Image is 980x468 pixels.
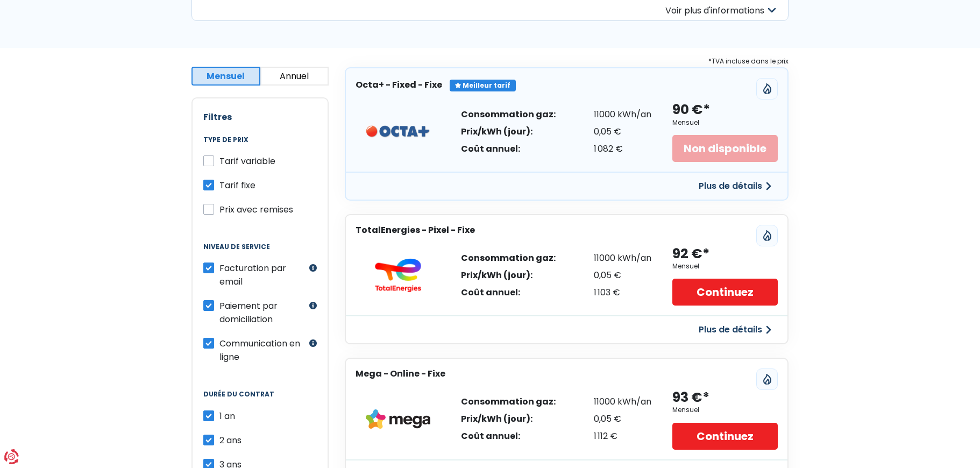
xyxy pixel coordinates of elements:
[672,279,778,306] a: Continuez
[594,110,651,119] div: 11000 kWh/an
[450,80,516,91] div: Meilleur tarif
[203,243,317,261] legend: Niveau de service
[219,434,242,446] span: 2 ans
[219,203,293,216] span: Prix avec remises
[594,432,651,441] div: 1 112 €
[219,155,275,167] span: Tarif variable
[203,391,317,409] legend: Durée du contrat
[461,110,556,119] div: Consommation gaz:
[594,127,651,136] div: 0,05 €
[191,67,260,86] button: Mensuel
[461,271,556,280] div: Prix/kWh (jour):
[672,263,699,270] div: Mensuel
[366,258,430,293] img: TotalEnergies
[219,299,307,326] label: Paiement par domiciliation
[219,261,307,288] label: Facturation par email
[594,145,651,153] div: 1 082 €
[594,398,651,406] div: 11000 kWh/an
[260,67,329,86] button: Annuel
[594,288,651,297] div: 1 103 €
[219,179,255,192] span: Tarif fixe
[672,423,778,450] a: Continuez
[594,271,651,280] div: 0,05 €
[461,127,556,136] div: Prix/kWh (jour):
[672,406,699,414] div: Mensuel
[356,225,475,235] h3: TotalEnergies - Pixel - Fixe
[672,101,710,119] div: 90 €*
[203,136,317,154] legend: Type de prix
[461,145,556,153] div: Coût annuel:
[672,135,778,162] div: Non disponible
[461,398,556,406] div: Consommation gaz:
[356,368,445,379] h3: Mega - Online - Fixe
[461,288,556,297] div: Coût annuel:
[219,410,235,422] span: 1 an
[672,389,709,407] div: 93 €*
[356,80,442,90] h3: Octa+ - Fixed - Fixe
[672,245,709,263] div: 92 €*
[692,320,778,339] button: Plus de détails
[366,409,430,429] img: Mega
[672,119,699,126] div: Mensuel
[219,337,307,364] label: Communication en ligne
[461,432,556,441] div: Coût annuel:
[692,176,778,196] button: Plus de détails
[594,415,651,423] div: 0,05 €
[345,55,789,67] div: *TVA incluse dans le prix
[461,254,556,263] div: Consommation gaz:
[366,125,430,138] img: Octa
[203,112,317,122] h2: Filtres
[461,415,556,423] div: Prix/kWh (jour):
[594,254,651,263] div: 11000 kWh/an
